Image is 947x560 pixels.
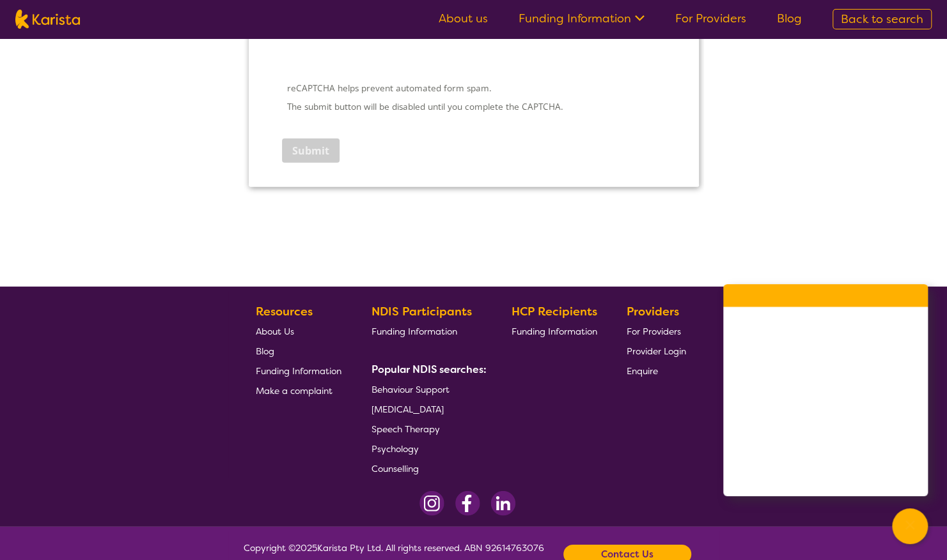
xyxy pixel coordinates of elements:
[256,321,341,341] a: About Us
[58,45,179,64] label: Business trading name
[256,304,313,319] b: Resources
[256,381,341,400] a: Make a complaint
[774,467,839,487] span: WhatsApp
[739,317,912,328] p: How can we help you [DATE]?
[841,11,923,27] span: Back to search
[490,491,515,516] img: LinkedIn
[627,341,686,361] a: Provider Login
[627,326,681,337] span: For Providers
[511,326,597,337] span: Funding Information
[723,341,928,496] ul: Choose channel
[372,399,481,419] a: [MEDICAL_DATA]
[68,438,129,452] label: Counselling
[723,458,928,496] a: Web link opens in a new tab.
[372,439,481,458] a: Psychology
[256,326,294,337] span: About Us
[627,321,686,341] a: For Providers
[256,365,341,377] span: Funding Information
[774,351,823,370] span: Call us
[627,365,658,377] span: Enquire
[627,304,679,319] b: Providers
[372,404,444,415] span: [MEDICAL_DATA]
[372,379,481,399] a: Behaviour Support
[627,361,686,381] a: Enquire
[58,298,290,324] input: Number of existing clients
[372,363,487,376] b: Popular NDIS searches:
[372,304,472,319] b: NDIS Participants
[774,390,835,409] span: Live Chat
[58,104,89,123] label: ABN
[68,500,166,514] label: Exercise physiology
[723,284,928,496] div: Channel Menu
[372,321,481,341] a: Funding Information
[774,428,836,448] span: Facebook
[58,123,290,148] input: ABN
[68,480,194,494] label: Domestic and home help
[439,11,488,26] a: About us
[455,491,480,516] img: Facebook
[15,10,80,29] img: Karista logo
[256,361,341,381] a: Funding Information
[58,163,227,181] label: Business Website
[68,458,113,473] label: Dietitian
[892,508,928,544] button: Channel Menu
[627,345,686,357] span: Provider Login
[68,520,169,534] label: Home Care Package
[519,11,645,26] a: Funding Information
[419,491,444,516] img: Instagram
[58,221,182,239] label: Head Office Location
[372,458,481,478] a: Counselling
[777,11,802,26] a: Blog
[675,11,746,26] a: For Providers
[58,64,403,89] input: Business trading name
[58,397,318,415] label: What services do you provide? (Choose all that apply)
[256,385,333,397] span: Make a complaint
[372,463,419,474] span: Counselling
[372,419,481,439] a: Speech Therapy
[58,239,290,265] select: Head Office Location
[58,181,288,206] input: Business Website
[68,418,163,432] label: Behaviour support
[511,321,597,341] a: Funding Information
[372,423,440,435] span: Speech Therapy
[58,280,194,298] label: Number of existing clients
[833,9,932,29] a: Back to search
[511,304,597,319] b: HCP Recipients
[58,357,290,382] select: Business Type
[372,443,419,455] span: Psychology
[372,326,457,337] span: Funding Information
[256,345,274,357] span: Blog
[52,19,143,33] legend: Company details
[256,341,341,361] a: Blog
[58,338,182,357] label: Business Type
[372,384,450,395] span: Behaviour Support
[68,541,187,556] label: NDIS Plan management
[739,297,912,312] h2: Welcome to Karista!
